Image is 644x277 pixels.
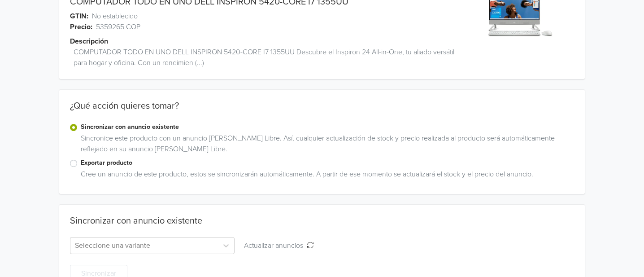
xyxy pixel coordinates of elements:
[81,122,574,132] label: Sincronizar con anuncio existente
[244,241,307,250] span: Actualizar anuncios
[70,36,108,47] span: Descripción
[77,133,574,158] div: Sincronice este producto con un anuncio [PERSON_NAME] Libre. Así, cualquier actualización de stoc...
[238,237,320,254] button: Actualizar anuncios
[96,22,140,32] span: 5359265 COP
[70,22,92,32] span: Precio:
[70,215,202,226] div: Sincronizar con anuncio existente
[77,169,574,183] div: Cree un anuncio de este producto, estos se sincronizarán automáticamente. A partir de ese momento...
[59,101,585,122] div: ¿Qué acción quieres tomar?
[92,11,138,22] span: No establecido
[74,47,464,68] span: COMPUTADOR TODO EN UNO DELL INSPIRON 5420-CORE I7 1355UU Descubre el Inspiron 24 All-in-One, tu a...
[81,158,574,168] label: Exportar producto
[70,11,88,22] span: GTIN:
